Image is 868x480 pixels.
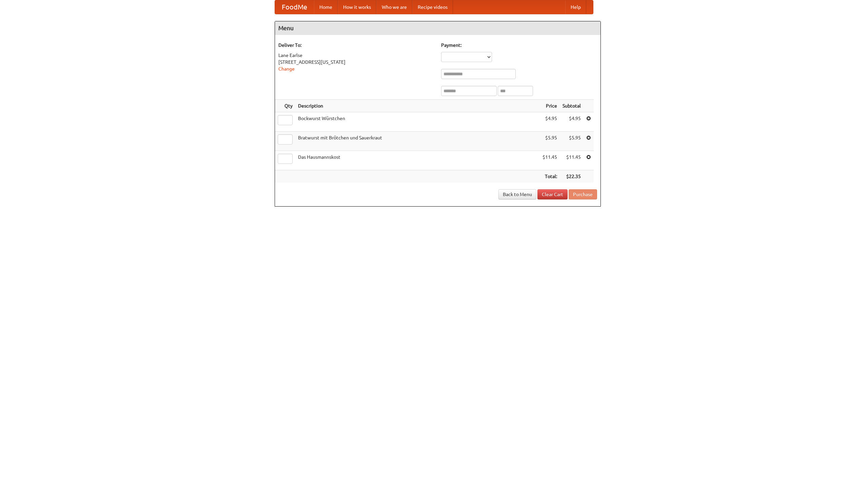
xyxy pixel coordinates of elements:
[278,42,434,49] h5: Deliver To:
[560,100,584,112] th: Subtotal
[275,0,314,14] a: FoodMe
[540,151,560,170] td: $11.45
[498,189,536,199] a: Back to Menu
[278,66,295,72] a: Change
[314,0,338,14] a: Home
[376,0,412,14] a: Who we are
[295,100,540,112] th: Description
[278,52,434,59] div: Lane Earlse
[540,132,560,151] td: $5.95
[560,112,584,132] td: $4.95
[338,0,376,14] a: How it works
[295,151,540,170] td: Das Hausmannskost
[540,100,560,112] th: Price
[537,189,568,199] a: Clear Cart
[275,100,295,112] th: Qty
[560,132,584,151] td: $5.95
[560,170,584,183] th: $22.35
[569,189,597,199] button: Purchase
[278,59,434,65] div: [STREET_ADDRESS][US_STATE]
[540,170,560,183] th: Total:
[412,0,453,14] a: Recipe videos
[540,112,560,132] td: $4.95
[565,0,586,14] a: Help
[295,132,540,151] td: Bratwurst mit Brötchen und Sauerkraut
[275,21,600,35] h4: Menu
[295,112,540,132] td: Bockwurst Würstchen
[560,151,584,170] td: $11.45
[441,42,597,49] h5: Payment:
